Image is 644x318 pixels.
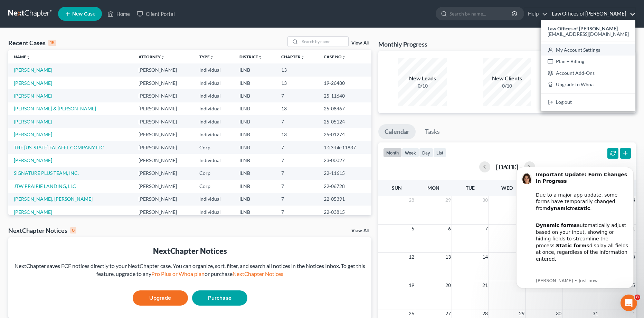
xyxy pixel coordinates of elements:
[276,167,318,180] td: 7
[276,193,318,206] td: 7
[133,102,194,115] td: [PERSON_NAME]
[324,54,346,59] a: Case Nounfold_more
[548,8,635,20] a: Law Offices of [PERSON_NAME]
[419,124,446,139] a: Tasks
[194,154,234,167] td: Individual
[194,167,234,180] td: Corp
[194,128,234,141] td: Individual
[194,63,234,76] td: Individual
[133,180,194,192] td: [PERSON_NAME]
[621,295,637,311] iframe: Intercom live chat
[541,44,635,56] a: My Account Settings
[466,185,475,191] span: Tue
[133,8,178,20] a: Client Portal
[133,115,194,128] td: [PERSON_NAME]
[482,309,489,318] span: 28
[276,77,318,89] td: 13
[194,141,234,154] td: Corp
[276,89,318,102] td: 7
[194,77,234,89] td: Individual
[234,89,276,102] td: ILNB
[234,180,276,192] td: ILNB
[482,281,489,289] span: 21
[139,54,165,59] a: Attorneyunfold_more
[14,67,52,73] a: [PERSON_NAME]
[192,290,247,306] a: Purchase
[14,157,52,163] a: [PERSON_NAME]
[234,141,276,154] td: ILNB
[548,31,629,37] span: [EMAIL_ADDRESS][DOMAIN_NAME]
[234,206,276,218] td: ILNB
[70,227,76,233] div: 0
[14,80,52,86] a: [PERSON_NAME]
[398,74,447,82] div: New Leads
[449,7,513,20] input: Search by name...
[548,26,618,31] strong: Law Offices of [PERSON_NAME]
[408,281,415,289] span: 19
[483,74,531,82] div: New Clients
[484,225,489,233] span: 7
[133,63,194,76] td: [PERSON_NAME]
[318,102,371,115] td: 25-08467
[14,262,366,278] div: NextChapter saves ECF notices directly to your NextChapter case. You can organize, sort, filter, ...
[14,145,104,150] a: THE [US_STATE] FALAFEL COMPANY LLC
[8,226,76,235] div: NextChapter Notices
[276,206,318,218] td: 7
[234,193,276,206] td: ILNB
[30,106,123,160] div: Our team is actively working to re-integrate dynamic functionality and expects to have it restore...
[194,115,234,128] td: Individual
[541,79,635,91] a: Upgrade to Whoa
[342,55,346,59] i: unfold_more
[133,193,194,206] td: [PERSON_NAME]
[133,206,194,218] td: [PERSON_NAME]
[318,154,371,167] td: 23-00027
[234,128,276,141] td: ILNB
[318,180,371,192] td: 22-06728
[104,8,133,20] a: Home
[133,89,194,102] td: [PERSON_NAME]
[194,193,234,206] td: Individual
[199,54,214,59] a: Typeunfold_more
[234,167,276,180] td: ILNB
[133,77,194,89] td: [PERSON_NAME]
[151,270,205,277] a: Pro Plus or Whoa plan
[482,196,489,204] span: 30
[234,77,276,89] td: ILNB
[14,209,52,215] a: [PERSON_NAME]
[8,39,56,47] div: Recent Cases
[14,131,52,137] a: [PERSON_NAME]
[26,55,30,59] i: unfold_more
[518,309,525,318] span: 29
[541,20,635,111] div: Law Offices of [PERSON_NAME]
[233,270,283,277] a: NextChapter Notices
[408,253,415,261] span: 12
[351,228,369,233] a: View All
[276,180,318,192] td: 7
[433,148,446,157] button: list
[133,290,188,306] a: Upgrade
[447,225,452,233] span: 6
[318,141,371,154] td: 1:23-bk-11837
[133,141,194,154] td: [PERSON_NAME]
[392,185,402,191] span: Sun
[524,8,548,20] a: Help
[445,309,452,318] span: 27
[14,196,93,202] a: [PERSON_NAME], [PERSON_NAME]
[72,11,95,17] span: New Case
[378,40,427,48] h3: Monthly Progress
[300,37,348,47] input: Search by name...
[194,180,234,192] td: Corp
[318,206,371,218] td: 22-03815
[592,309,599,318] span: 31
[14,246,366,256] div: NextChapter Notices
[14,106,96,111] a: [PERSON_NAME] & [PERSON_NAME]
[133,154,194,167] td: [PERSON_NAME]
[318,167,371,180] td: 22-11615
[276,115,318,128] td: 7
[496,163,519,170] h2: [DATE]
[408,196,415,204] span: 28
